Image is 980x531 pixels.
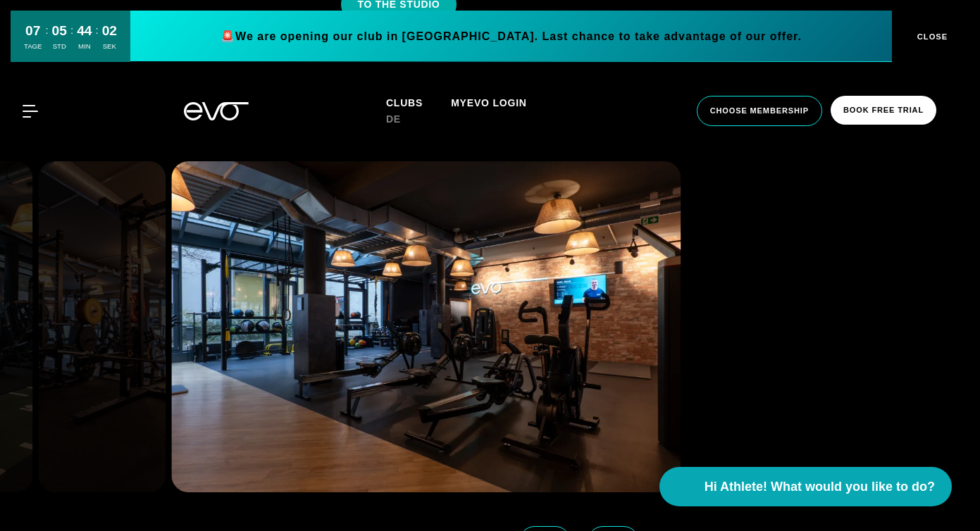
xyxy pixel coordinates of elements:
div: MIN [77,42,92,51]
a: choose membership [693,96,826,126]
div: STD [52,42,67,51]
span: CLOSE [914,32,948,41]
span: Hi Athlete! What would you like to do? [705,480,935,494]
div: 05 [52,21,67,42]
a: book free trial [826,96,941,126]
button: Hi Athlete! What would you like to do? [659,467,952,506]
div: : [95,23,98,60]
button: CLOSE [892,11,969,62]
div: SEK [102,42,117,51]
a: MYEVO LOGIN [451,97,527,108]
a: Clubs [386,96,451,108]
img: evofitness [39,161,166,492]
img: evofitness [171,161,681,492]
span: choose membership [710,105,809,117]
span: Clubs [386,97,423,108]
div: 44 [77,21,92,42]
span: book free trial [843,104,924,116]
a: de [386,113,418,125]
div: : [70,23,73,60]
div: : [45,23,48,60]
div: TAGE [24,42,42,51]
span: de [386,113,401,125]
div: 07 [24,21,42,42]
div: 02 [102,21,117,42]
